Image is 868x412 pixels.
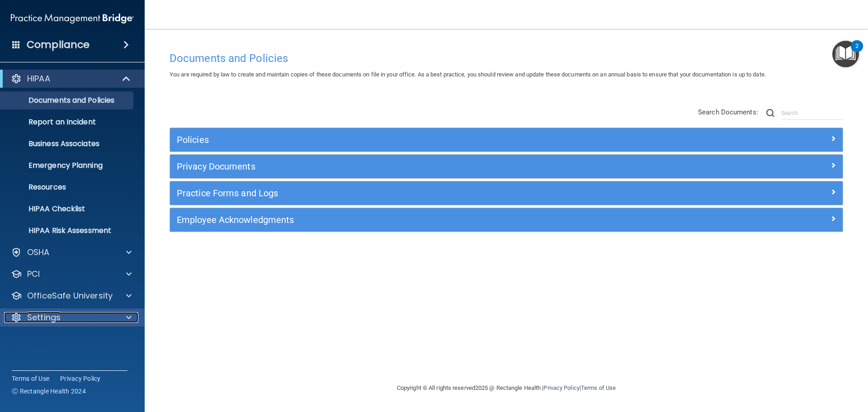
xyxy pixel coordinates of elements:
[581,384,616,391] a: Terms of Use
[60,374,101,383] a: Privacy Policy
[6,96,129,105] p: Documents and Policies
[6,118,129,127] p: Report an Incident
[6,204,129,213] p: HIPAA Checklist
[11,247,132,258] a: OSHA
[781,106,843,120] input: Search
[11,312,132,323] a: Settings
[27,38,90,51] h4: Compliance
[27,312,61,323] p: Settings
[177,186,836,200] a: Practice Forms and Logs
[12,387,86,396] span: Ⓒ Rectangle Health 2024
[6,161,129,170] p: Emergency Planning
[543,384,579,391] a: Privacy Policy
[341,374,671,403] div: Copyright © All rights reserved 2025 @ Rectangle Health | |
[6,226,129,235] p: HIPAA Risk Assessment
[27,290,113,301] p: OfficeSafe University
[177,133,836,147] a: Policies
[855,46,859,58] div: 2
[11,290,132,301] a: OfficeSafe University
[832,41,859,67] button: Open Resource Center, 2 new notifications
[11,269,132,279] a: PCI
[12,374,49,383] a: Terms of Use
[11,73,131,84] a: HIPAA
[27,269,40,279] p: PCI
[766,109,774,117] img: ic-search.3b580494.png
[177,213,836,227] a: Employee Acknowledgments
[177,188,668,198] h5: Practice Forms and Logs
[177,135,668,145] h5: Policies
[170,52,843,64] h4: Documents and Policies
[27,73,50,84] p: HIPAA
[6,139,129,148] p: Business Associates
[27,247,50,258] p: OSHA
[170,71,766,78] span: You are required by law to create and maintain copies of these documents on file in your office. ...
[177,215,668,225] h5: Employee Acknowledgments
[698,108,758,116] span: Search Documents:
[11,9,134,28] img: PMB logo
[177,161,668,171] h5: Privacy Documents
[6,183,129,192] p: Resources
[177,159,836,174] a: Privacy Documents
